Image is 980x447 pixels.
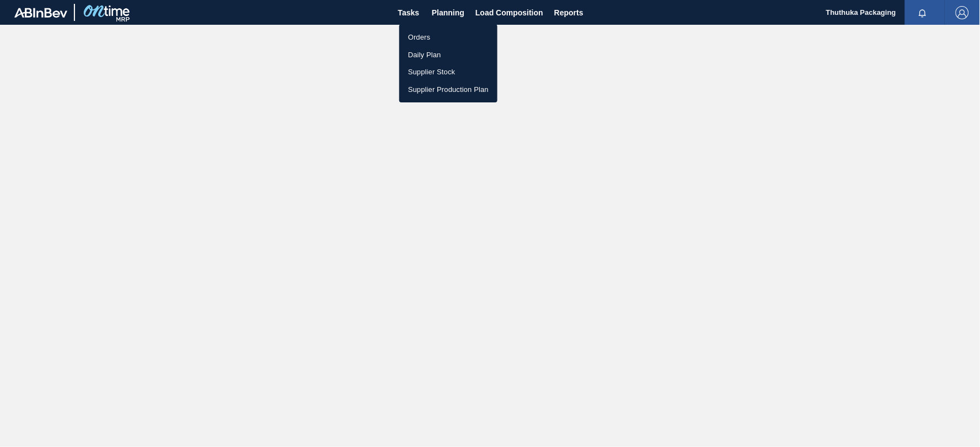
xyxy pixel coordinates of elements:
[399,46,497,64] a: Daily Plan
[399,63,497,81] a: Supplier Stock
[399,29,497,46] a: Orders
[399,81,497,99] a: Supplier Production Plan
